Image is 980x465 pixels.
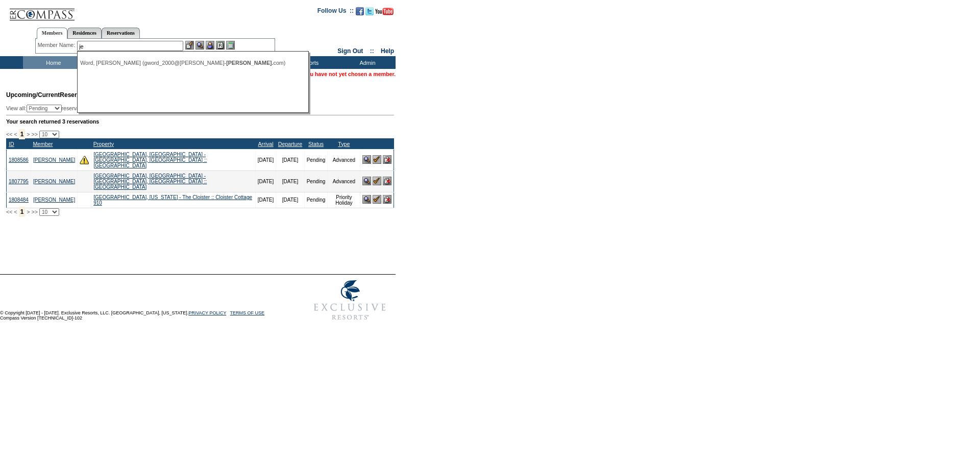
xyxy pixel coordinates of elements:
[365,7,374,15] img: Follow us on Twitter
[365,10,374,16] a: Follow us on Twitter
[276,149,304,170] td: [DATE]
[27,131,30,137] span: >
[9,179,29,184] a: 1807795
[9,141,14,147] a: ID
[23,56,82,69] td: Home
[33,179,75,184] a: [PERSON_NAME]
[230,310,265,315] a: TERMS OF USE
[38,41,77,50] div: Member Name:
[381,47,394,55] a: Help
[328,170,360,192] td: Advanced
[383,177,391,185] img: Cancel Reservation
[195,41,204,50] img: View
[6,209,12,215] span: <<
[188,310,226,315] a: PRIVACY POLICY
[216,41,225,50] img: Reservations
[304,192,328,208] td: Pending
[373,155,381,164] img: Confirm Reservation
[304,170,328,192] td: Pending
[258,141,273,147] a: Arrival
[383,155,391,164] img: Cancel Reservation
[93,194,252,206] a: [GEOGRAPHIC_DATA], [US_STATE] - The Cloister :: Cloister Cottage 910
[9,157,29,163] a: 1808586
[33,157,75,163] a: [PERSON_NAME]
[383,195,391,204] img: Cancel Reservation
[14,131,17,137] span: <
[226,41,235,50] img: b_calculator.gif
[362,155,371,164] img: View Reservation
[356,7,364,15] img: Become our fan on Facebook
[185,41,194,50] img: b_edit.gif
[337,47,363,55] a: Sign Out
[373,195,381,204] img: Confirm Reservation
[226,60,273,66] span: [PERSON_NAME].
[356,10,364,16] a: Become our fan on Facebook
[93,141,114,147] a: Property
[27,209,30,215] span: >
[338,141,350,147] a: Type
[370,47,374,55] span: ::
[375,8,394,15] img: Subscribe to our YouTube Channel
[304,275,396,326] img: Exclusive Resorts
[308,141,324,147] a: Status
[6,91,60,99] span: Upcoming/Current
[33,197,75,203] a: [PERSON_NAME]
[6,105,259,112] div: View all: reservations owned by:
[375,10,394,16] a: Subscribe to our YouTube Channel
[33,141,53,147] a: Member
[255,192,276,208] td: [DATE]
[93,152,207,168] a: [GEOGRAPHIC_DATA], [GEOGRAPHIC_DATA] - [GEOGRAPHIC_DATA], [GEOGRAPHIC_DATA] :: [GEOGRAPHIC_DATA]
[19,207,26,217] span: 1
[304,71,396,77] span: You have not yet chosen a member.
[304,149,328,170] td: Pending
[278,141,302,147] a: Departure
[9,197,29,203] a: 1808484
[373,177,381,185] img: Confirm Reservation
[317,6,354,18] td: Follow Us ::
[6,91,99,99] span: Reservations
[19,129,26,139] span: 1
[102,28,140,38] a: Reservations
[80,155,89,164] img: There are insufficient days and/or tokens to cover this reservation
[255,149,276,170] td: [DATE]
[67,28,102,38] a: Residences
[206,41,214,50] img: Impersonate
[31,209,37,215] span: >>
[337,56,396,69] td: Admin
[276,192,304,208] td: [DATE]
[93,173,207,190] a: [GEOGRAPHIC_DATA], [GEOGRAPHIC_DATA] - [GEOGRAPHIC_DATA], [GEOGRAPHIC_DATA] :: [GEOGRAPHIC_DATA]
[80,60,305,66] div: Word, [PERSON_NAME] (gword_2000@[PERSON_NAME]- com)
[37,28,68,39] a: Members
[255,170,276,192] td: [DATE]
[31,131,37,137] span: >>
[328,149,360,170] td: Advanced
[6,118,394,125] div: Your search returned 3 reservations
[14,209,17,215] span: <
[328,192,360,208] td: Priority Holiday
[362,177,371,185] img: View Reservation
[6,131,12,137] span: <<
[362,195,371,204] img: View Reservation
[276,170,304,192] td: [DATE]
